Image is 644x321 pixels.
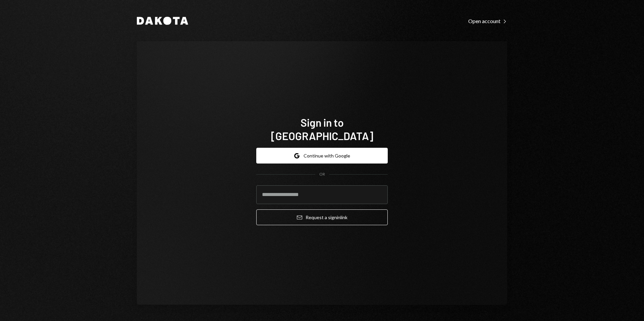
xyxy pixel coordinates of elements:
[468,17,507,24] a: Open account
[256,116,388,142] h1: Sign in to [GEOGRAPHIC_DATA]
[256,209,388,225] button: Request a signinlink
[256,148,388,164] button: Continue with Google
[319,172,325,177] div: OR
[468,18,507,24] div: Open account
